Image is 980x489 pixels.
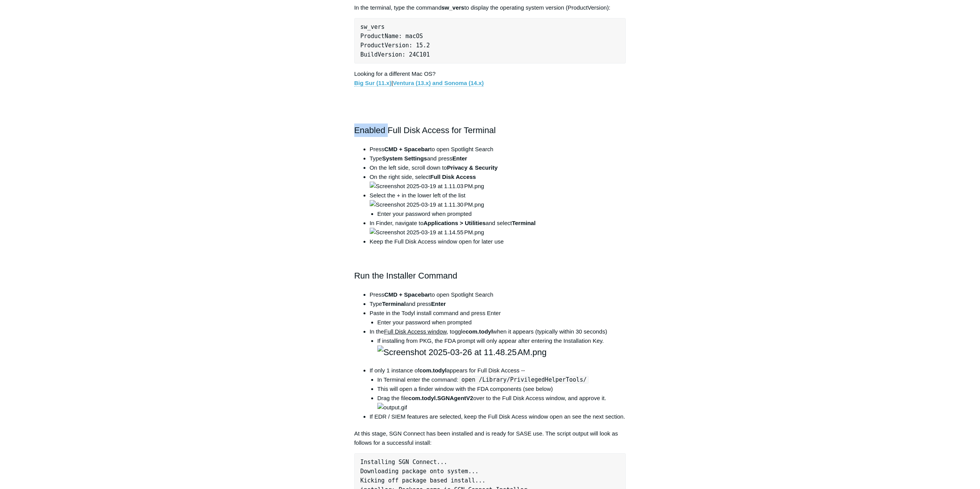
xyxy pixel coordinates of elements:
[370,200,484,209] img: Screenshot 2025-03-19 at 1.11.30 PM.png
[377,384,626,394] li: This will open a finder window with the FDA components (see below)
[393,80,484,87] a: Ventura (13.x) and Sonoma (14.x)
[419,367,447,374] strong: com.todyl
[424,220,486,226] strong: Applications > Utilities
[377,394,626,412] li: Drag the file over to the Full Disk Access window, and approve it.
[370,309,626,327] li: Paste in the Todyl install command and press Enter
[354,429,626,447] p: At this stage, SGN Connect has been installed and is ready for SASE use. The script output will l...
[430,174,476,180] strong: Full Disk Access
[512,220,535,226] strong: Terminal
[354,124,626,137] h2: Enabled Full Disk Access for Terminal
[459,376,589,384] code: open /Library/PrivilegedHelperTools/
[384,328,447,335] span: Full Disk Access window
[377,403,407,412] img: output.gif
[370,145,626,154] li: Press to open Spotlight Search
[370,219,626,237] li: In Finder, navigate to and select
[409,395,473,401] strong: com.todyl.SGNAgentV2
[431,300,446,307] strong: Enter
[370,154,626,163] li: Type and press
[377,209,626,219] li: Enter your password when prompted
[354,69,626,88] p: Looking for a different Mac OS? |
[441,4,464,11] strong: sw_vers
[466,328,493,335] strong: com.todyl
[370,163,626,172] li: On the left side, scroll down to
[382,300,405,307] strong: Terminal
[370,366,626,412] li: If only 1 instance of appears for Full Disk Access --
[354,3,626,12] p: In the terminal, type the command to display the operating system version (ProductVersion):
[370,237,626,246] li: Keep the Full Disk Access window open for later use
[377,318,626,327] li: Enter your password when prompted
[377,345,547,359] img: Screenshot 2025-03-26 at 11.48.25 AM.png
[354,18,626,63] pre: sw_vers ProductName: macOS ProductVersion: 15.2 BuildVersion: 24C101
[384,146,430,152] strong: CMD + Spacebar
[384,291,430,298] strong: CMD + Spacebar
[370,299,626,309] li: Type and press
[370,172,626,191] li: On the right side, select
[354,269,626,282] h2: Run the Installer Command
[370,327,626,359] li: In the , toggle when it appears (typically within 30 seconds)
[377,336,626,359] li: If installing from PKG, the FDA prompt will only appear after entering the Installation Key.
[452,155,467,162] strong: Enter
[370,290,626,299] li: Press to open Spotlight Search
[370,228,484,237] img: Screenshot 2025-03-19 at 1.14.55 PM.png
[370,412,626,421] li: If EDR / SIEM features are selected, keep the Full Disk Acess window open an see the next section.
[447,164,498,171] strong: Privacy & Security
[370,182,484,191] img: Screenshot 2025-03-19 at 1.11.03 PM.png
[382,155,427,162] strong: System Settings
[354,80,392,87] a: Big Sur (11.x)
[370,191,626,219] li: Select the + in the lower left of the list
[377,375,626,384] li: In Terminal enter the command:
